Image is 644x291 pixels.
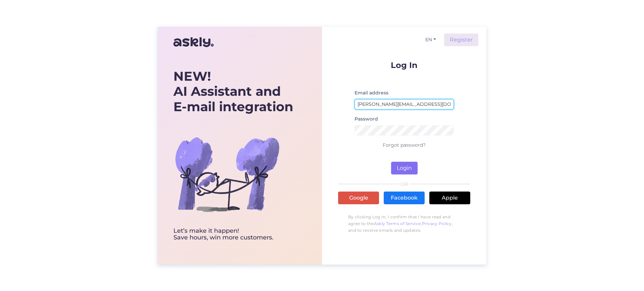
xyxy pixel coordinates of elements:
a: Askly Terms of Service [374,221,421,226]
a: Forgot password? [383,142,426,148]
div: AI Assistant and E-mail integration [173,69,293,115]
a: Facebook [384,192,425,204]
b: NEW! [173,68,211,84]
p: By clicking Log In, I confirm that I have read and agree to the , , and to receive emails and upd... [338,210,470,237]
button: EN [423,35,439,45]
img: bg-askly [173,121,281,228]
span: OR [399,182,409,187]
div: Let’s make it happen! Save hours, win more customers. [173,228,293,241]
label: Email address [355,89,388,96]
label: Password [355,116,378,123]
a: Register [444,33,478,46]
a: Privacy Policy [422,221,452,226]
button: Login [391,162,418,174]
p: Log In [338,61,470,69]
input: Enter email [355,99,454,110]
a: Google [338,192,379,204]
img: Askly [173,34,214,50]
a: Apple [429,192,470,204]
